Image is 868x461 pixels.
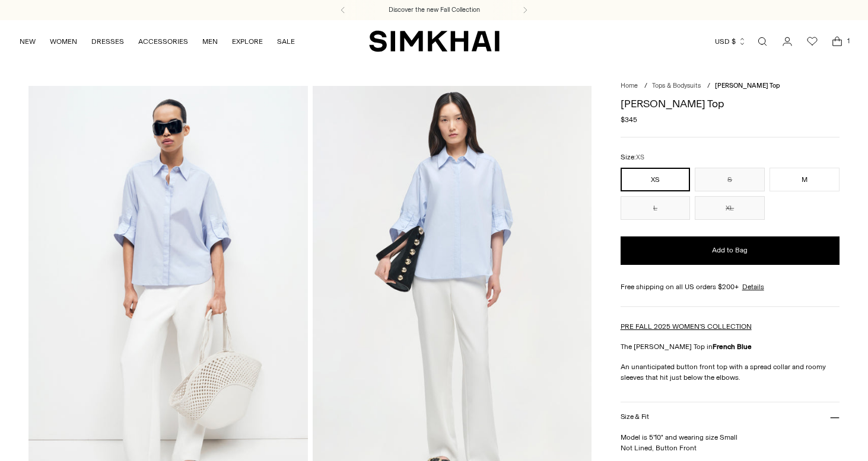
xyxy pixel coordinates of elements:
div: / [644,81,647,91]
a: Go to the account page [775,30,799,53]
a: SALE [277,28,295,55]
a: ACCESSORIES [138,28,188,55]
span: [PERSON_NAME] Top [715,82,780,89]
strong: French Blue [713,342,752,351]
h1: [PERSON_NAME] Top [621,98,840,109]
button: Size & Fit [621,402,840,433]
a: Tops & Bodysuits [652,82,701,89]
a: Discover the new Fall Collection [389,5,480,15]
button: XL [695,196,765,220]
span: XS [636,153,644,161]
a: EXPLORE [232,28,263,55]
p: Model is 5'10" and wearing size Small Not Lined, Button Front [621,432,840,453]
button: M [770,168,840,191]
a: NEW [20,28,36,55]
a: PRE FALL 2025 WOMEN'S COLLECTION [621,322,752,331]
div: Free shipping on all US orders $200+ [621,281,840,292]
nav: breadcrumbs [621,81,840,91]
span: $345 [621,114,637,125]
button: S [695,168,765,191]
span: Add to Bag [712,245,748,255]
a: WOMEN [50,28,77,55]
a: Open search modal [751,30,774,53]
div: / [707,81,710,91]
button: XS [621,168,691,191]
p: The [PERSON_NAME] Top in [621,341,840,352]
a: DRESSES [91,28,124,55]
a: SIMKHAI [369,30,500,53]
a: Details [742,281,764,292]
button: USD $ [715,28,746,55]
h3: Size & Fit [621,413,649,421]
a: Open cart modal [825,30,849,53]
span: 1 [843,36,854,46]
a: Wishlist [800,30,824,53]
a: MEN [202,28,218,55]
p: An unanticipated button front top with a spread collar and roomy sleeves that hit just below the ... [621,361,840,383]
button: Add to Bag [621,236,840,265]
button: L [621,196,691,220]
label: Size: [621,152,644,163]
a: Home [621,82,638,89]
